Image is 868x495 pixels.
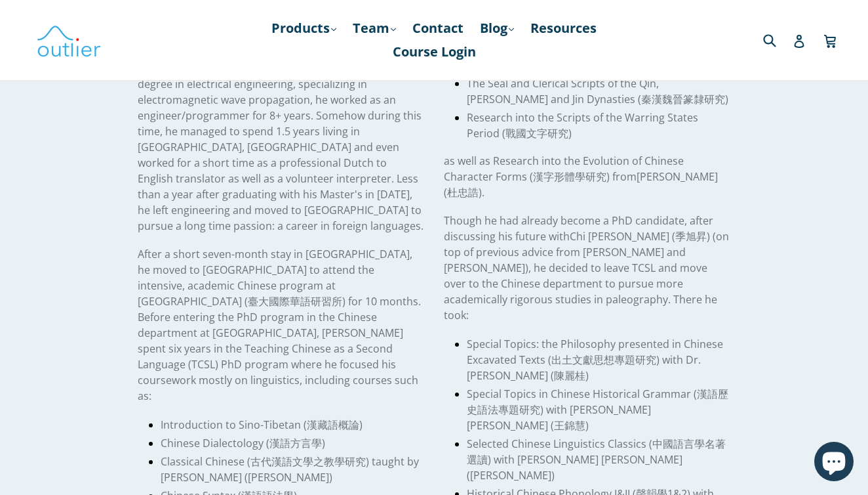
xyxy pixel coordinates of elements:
span: hi [PERSON_NAME] ( [576,229,675,244]
span: 臺大國際華語研習所 [248,294,342,309]
a: Products [265,16,343,40]
span: [PERSON_NAME] [248,470,329,484]
span: ) (on top of previous advice from [PERSON_NAME] and [PERSON_NAME]), he decided to leave TCSL and ... [444,229,729,322]
img: Outlier Linguistics [36,21,102,59]
a: Contact [406,16,470,40]
span: [PERSON_NAME] [470,468,551,483]
span: 漢藏語概論 [307,418,359,432]
span: 中國語言學名著選讀 [467,437,726,467]
span: [PERSON_NAME] ( [444,169,718,200]
span: Chinese Dialectology ( ) [161,436,325,450]
span: 戰國文字研究 [505,126,568,140]
a: Resources [524,16,603,40]
span: Special Topics in Chinese Historical Grammar ( ) with [PERSON_NAME] [PERSON_NAME] ( ) [467,387,728,433]
span: C [570,229,576,244]
span: Selected Chinese Linguistics Classics ( ) with [PERSON_NAME] [PERSON_NAME] ( ) [467,437,726,483]
span: 古代漢語文學之教學研究 [250,454,366,469]
span: as well as Research into the Evolution of Chinese Character Forms ( ) from [444,154,718,200]
span: 漢語歷史語法專題研究 [467,387,728,417]
inbox-online-store-chat: Shopify online store chat [810,442,858,484]
span: 秦漢魏晉篆隸研究 [641,92,725,106]
span: 漢語方言學 [269,436,322,450]
span: 杜忠誥 [447,185,479,200]
span: 王錦慧 [554,418,585,433]
span: Though he had already become a PhD candidate, after discussing his future with [444,213,713,244]
a: Blog [473,16,521,40]
span: After a short seven-month stay in [GEOGRAPHIC_DATA], he moved to [GEOGRAPHIC_DATA] to attend the ... [138,247,421,403]
span: The Seal and Clerical Scripts of the Qin, [PERSON_NAME] and Jin Dynasties ( ) [467,76,728,106]
span: Classical Chinese ( ) taught by [PERSON_NAME] ( ) [161,454,419,484]
span: 季旭昇 [675,229,707,244]
a: Team [346,16,403,40]
span: 陳麗桂 [554,368,585,383]
span: ). [479,185,484,200]
input: Search [760,26,796,53]
a: Course Login [386,40,483,64]
span: Research into the Scripts of the Warring States Period ( ) [467,110,698,140]
span: 漢字形體學研究 [533,169,606,184]
span: Introduction to Sino-Tibetan ( ) [161,418,363,432]
span: 出土文獻思想專題研究 [551,353,656,367]
span: Special Topics: the Philosophy presented in Chinese Excavated Texts ( ) with Dr. [PERSON_NAME] ( ) [467,337,723,383]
